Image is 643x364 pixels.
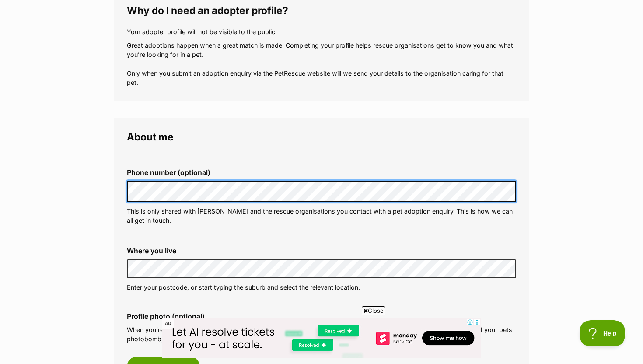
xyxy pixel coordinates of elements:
[127,312,516,320] label: Profile photo (optional)
[127,27,516,36] p: Your adopter profile will not be visible to the public.
[127,168,516,176] label: Phone number (optional)
[127,41,516,87] p: Great adoptions happen when a great match is made. Completing your profile helps rescue organisat...
[321,359,322,360] iframe: Advertisement
[127,206,516,225] p: This is only shared with [PERSON_NAME] and the rescue organisations you contact with a pet adopti...
[127,131,516,143] legend: About me
[127,283,516,292] p: Enter your postcode, or start typing the suburb and select the relevant location.
[127,325,516,344] p: When you’re making new connections, it’s nice to be able to put a face to a name. Help rescue gro...
[162,318,174,329] span: AD
[127,5,516,16] legend: Why do I need an adopter profile?
[362,306,385,315] span: Close
[580,320,626,346] iframe: Help Scout Beacon - Open
[127,247,516,255] label: Where you live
